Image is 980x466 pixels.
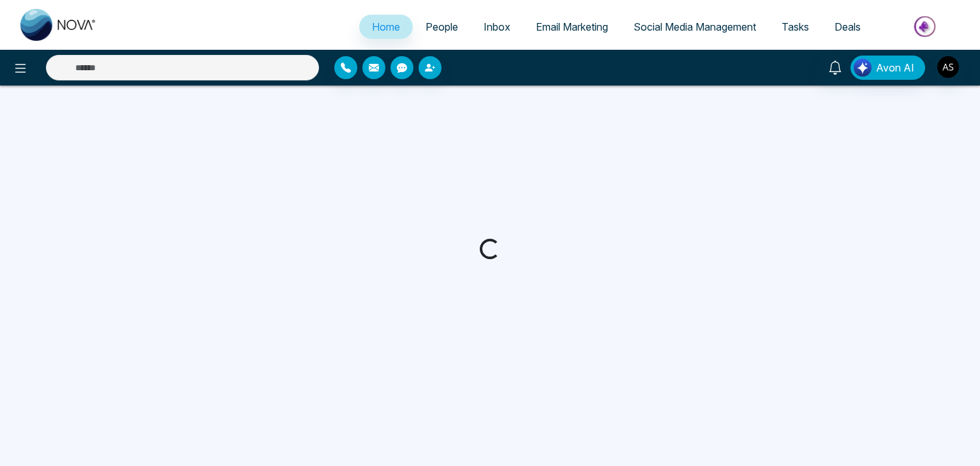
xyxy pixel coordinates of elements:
a: Inbox [471,15,523,39]
a: Home [359,15,413,39]
a: Social Media Management [621,15,769,39]
a: Tasks [769,15,822,39]
button: Avon AI [850,56,925,80]
span: Home [372,20,400,33]
span: Deals [835,20,861,33]
span: Inbox [484,20,510,33]
span: Avon AI [876,60,914,75]
img: Lead Flow [854,59,872,77]
img: Market-place.gif [880,12,972,41]
img: User Avatar [937,56,959,78]
span: People [426,20,458,33]
span: Email Marketing [536,20,608,33]
a: Email Marketing [523,15,621,39]
span: Social Media Management [634,20,756,33]
img: Nova CRM Logo [20,9,97,41]
a: People [413,15,471,39]
a: Deals [822,15,873,39]
span: Tasks [782,20,809,33]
